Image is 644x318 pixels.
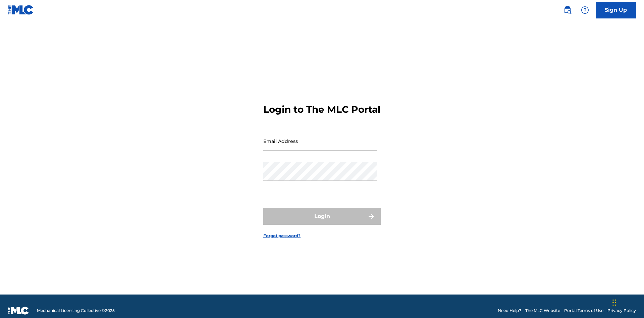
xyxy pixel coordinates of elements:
a: Privacy Policy [607,308,636,314]
h3: Login to The MLC Portal [263,104,380,115]
a: The MLC Website [525,308,560,314]
img: help [581,6,589,14]
a: Sign Up [596,2,636,18]
span: Mechanical Licensing Collective © 2025 [37,308,115,314]
a: Need Help? [498,308,521,314]
img: logo [8,307,29,315]
div: Drag [612,293,616,313]
img: MLC Logo [8,5,34,15]
img: search [563,6,572,14]
iframe: Chat Widget [610,286,644,318]
div: Help [578,3,592,17]
a: Forgot password? [263,233,301,239]
a: Portal Terms of Use [564,308,603,314]
a: Public Search [561,3,574,17]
